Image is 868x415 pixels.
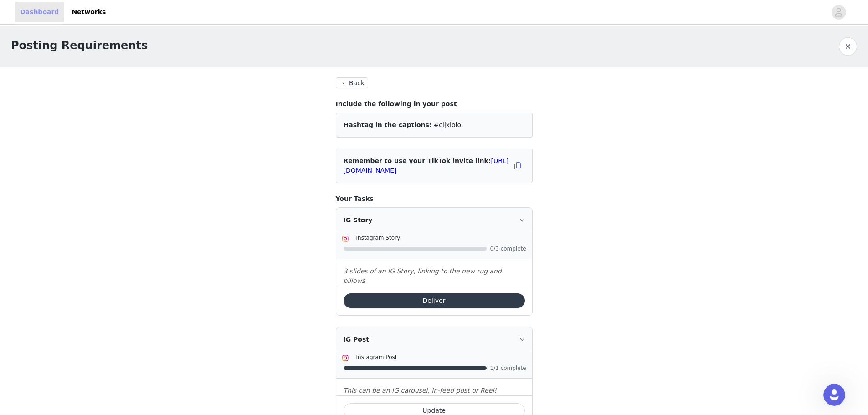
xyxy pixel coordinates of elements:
[344,387,497,394] em: This can be an IG carousel, in-feed post or Reel!
[834,5,843,20] div: avatar
[336,327,532,352] div: icon: rightIG Post
[344,293,525,308] button: Deliver
[15,2,64,22] a: Dashboard
[344,157,509,174] span: Remember to use your TikTok invite link:
[342,235,349,242] img: Instagram Icon
[356,235,401,241] span: Instagram Story
[336,99,533,109] h4: Include the following in your post
[823,384,845,406] iframe: Intercom live chat
[344,267,502,284] em: 3 slides of an IG Story, linking to the new rug and pillows
[519,337,525,342] i: icon: right
[336,77,369,88] button: Back
[11,37,148,54] h1: Posting Requirements
[490,365,527,371] span: 1/1 complete
[342,354,349,362] img: Instagram Icon
[66,2,111,22] a: Networks
[519,217,525,223] i: icon: right
[336,208,532,232] div: icon: rightIG Story
[434,121,463,128] span: #cljxloloi
[490,246,527,251] span: 0/3 complete
[356,354,397,360] span: Instagram Post
[336,194,533,204] h4: Your Tasks
[344,121,432,128] span: Hashtag in the captions:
